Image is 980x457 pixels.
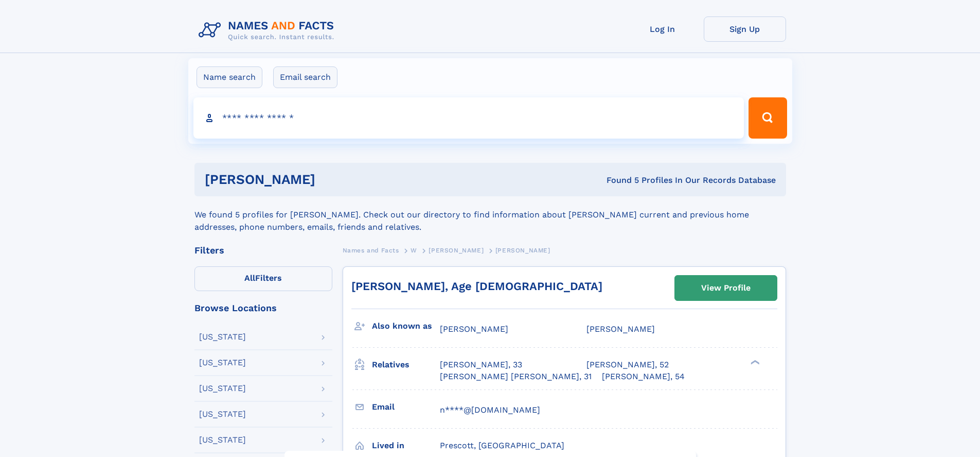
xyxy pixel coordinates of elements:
[351,280,602,293] a: [PERSON_NAME], Age [DEMOGRAPHIC_DATA]
[193,97,744,139] input: search input
[199,333,246,341] div: [US_STATE]
[586,324,655,334] span: [PERSON_NAME]
[749,97,787,139] button: Search Button
[440,324,508,334] span: [PERSON_NAME]
[675,276,777,300] a: View Profile
[440,359,522,370] a: [PERSON_NAME], 33
[372,398,440,416] h3: Email
[194,196,786,233] div: We found 5 profiles for [PERSON_NAME]. Check out our directory to find information about [PERSON_...
[621,16,704,42] a: Log In
[343,244,399,257] a: Names and Facts
[199,359,246,367] div: [US_STATE]
[372,356,440,374] h3: Relatives
[372,317,440,335] h3: Also known as
[194,246,332,255] div: Filters
[429,247,484,254] span: [PERSON_NAME]
[205,173,461,186] h1: [PERSON_NAME]
[199,384,246,393] div: [US_STATE]
[461,175,776,186] div: Found 5 Profiles In Our Records Database
[704,16,786,42] a: Sign Up
[748,359,760,366] div: ❯
[495,247,550,254] span: [PERSON_NAME]
[440,371,592,382] a: [PERSON_NAME] [PERSON_NAME], 31
[701,276,751,300] div: View Profile
[602,371,685,382] a: [PERSON_NAME], 54
[411,247,417,254] span: W
[440,441,564,450] span: Prescott, [GEOGRAPHIC_DATA]
[586,359,669,370] a: [PERSON_NAME], 52
[372,437,440,454] h3: Lived in
[429,244,484,257] a: [PERSON_NAME]
[194,266,332,291] label: Filters
[273,66,337,88] label: Email search
[244,273,255,283] span: All
[194,303,332,313] div: Browse Locations
[194,16,343,44] img: Logo Names and Facts
[197,66,262,88] label: Name search
[199,436,246,444] div: [US_STATE]
[411,244,417,257] a: W
[199,410,246,418] div: [US_STATE]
